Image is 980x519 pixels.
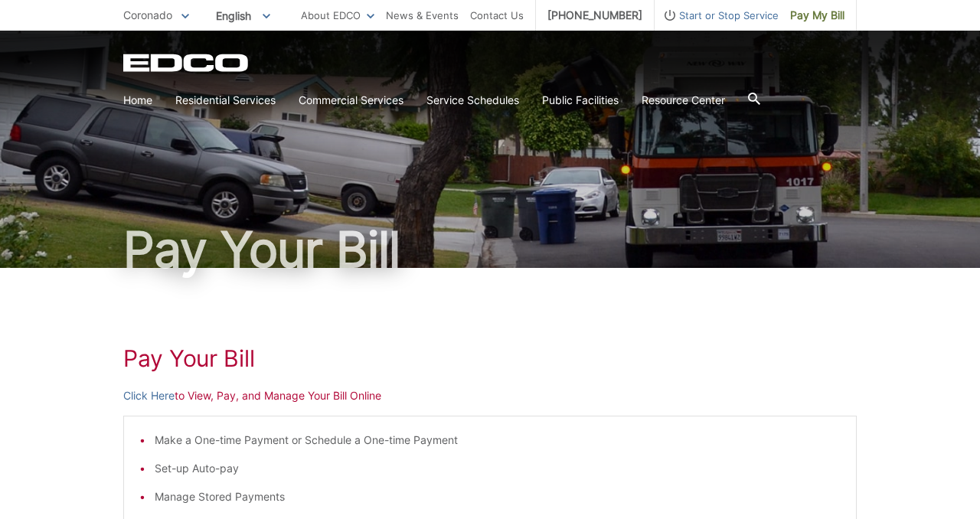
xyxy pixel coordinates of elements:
a: Home [123,92,152,109]
a: Click Here [123,387,175,404]
h1: Pay Your Bill [123,225,857,274]
span: Pay My Bill [790,7,844,24]
li: Manage Stored Payments [155,488,841,505]
h1: Pay Your Bill [123,344,857,372]
a: Contact Us [470,7,524,24]
a: Residential Services [175,92,276,109]
span: Coronado [123,8,172,21]
a: About EDCO [301,7,374,24]
p: to View, Pay, and Manage Your Bill Online [123,387,857,404]
a: News & Events [386,7,459,24]
a: Commercial Services [299,92,403,109]
a: Service Schedules [426,92,519,109]
span: English [204,3,282,28]
a: Public Facilities [542,92,619,109]
a: Resource Center [642,92,725,109]
li: Set-up Auto-pay [155,460,841,477]
li: Make a One-time Payment or Schedule a One-time Payment [155,432,841,449]
a: EDCD logo. Return to the homepage. [123,54,250,72]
